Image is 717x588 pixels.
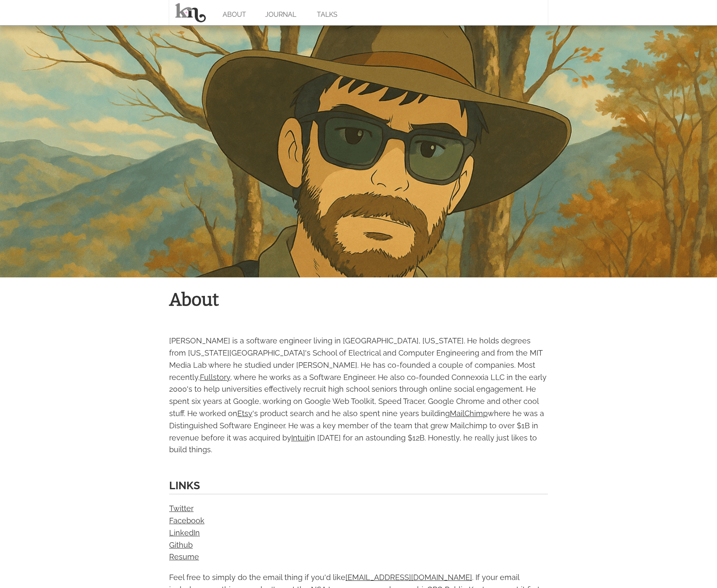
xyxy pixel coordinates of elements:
a: Twitter [169,504,194,513]
a: Intuit [291,433,309,442]
h1: About [169,286,548,314]
h2: Links [169,477,548,494]
a: LinkedIn [169,528,200,537]
a: MailChimp [450,409,488,418]
a: Etsy [237,409,252,418]
a: Fullstory [200,373,230,382]
a: Facebook [169,516,204,525]
a: Resume [169,552,199,561]
a: Github [169,541,193,549]
div: [PERSON_NAME] is a software engineer living in [GEOGRAPHIC_DATA], [US_STATE]. He holds degrees fr... [169,335,548,456]
a: [EMAIL_ADDRESS][DOMAIN_NAME] [345,573,472,582]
